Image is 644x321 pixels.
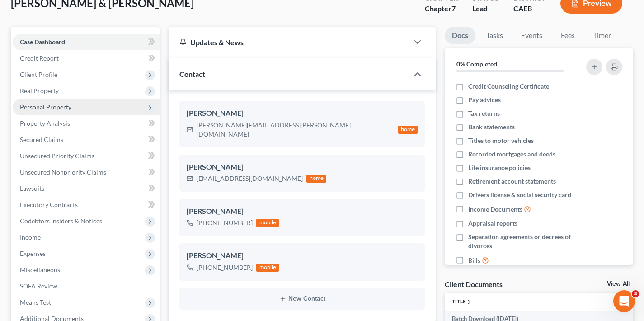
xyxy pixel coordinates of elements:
span: Credit Report [20,54,59,62]
span: Case Dashboard [20,38,65,46]
div: [PERSON_NAME][EMAIL_ADDRESS][PERSON_NAME][DOMAIN_NAME] [197,121,395,139]
a: Tasks [479,27,510,44]
span: Expenses [20,250,46,257]
a: Lawsuits [13,180,160,197]
div: [PHONE_NUMBER] [197,218,253,227]
span: Bills [468,256,480,265]
span: Miscellaneous [20,266,60,274]
div: [EMAIL_ADDRESS][DOMAIN_NAME] [197,174,303,183]
div: Lead [472,4,499,14]
div: mobile [256,264,279,272]
span: Titles to motor vehicles [468,136,534,145]
div: [PERSON_NAME] [187,250,418,261]
div: CAEB [513,4,546,14]
span: Income Documents [468,205,522,214]
div: Updates & News [179,38,398,47]
span: Client Profile [20,71,57,78]
a: Executory Contracts [13,197,160,213]
a: Unsecured Priority Claims [13,148,160,164]
span: Codebtors Insiders & Notices [20,217,102,225]
span: Contact [179,70,205,78]
span: Credit Counseling Certificate [468,82,549,91]
span: Lawsuits [20,184,44,192]
a: Events [514,27,550,44]
span: Real Property [20,87,59,94]
a: SOFA Review [13,278,160,294]
span: Life insurance policies [468,163,531,172]
span: Tax returns [468,109,500,118]
iframe: Intercom live chat [613,290,635,312]
span: 7 [451,4,456,13]
span: 3 [632,290,639,297]
a: Property Analysis [13,115,160,132]
div: home [398,126,418,134]
span: Appraisal reports [468,219,517,228]
button: New Contact [187,295,418,302]
i: unfold_more [466,299,471,305]
span: Personal Property [20,103,71,111]
a: Timer [586,27,618,44]
span: Pay advices [468,95,501,104]
div: mobile [256,219,279,227]
a: Credit Report [13,50,160,66]
span: Executory Contracts [20,201,78,208]
a: Fees [553,27,582,44]
strong: 0% Completed [456,60,497,68]
div: Chapter [425,4,458,14]
span: Retirement account statements [468,177,556,186]
a: Unsecured Nonpriority Claims [13,164,160,180]
span: Separation agreements or decrees of divorces [468,232,578,250]
div: [PHONE_NUMBER] [197,263,253,272]
div: [PERSON_NAME] [187,162,418,173]
span: Bank statements [468,123,515,132]
span: Property Analysis [20,119,70,127]
a: Secured Claims [13,132,160,148]
a: Titleunfold_more [452,298,471,305]
div: [PERSON_NAME] [187,206,418,217]
span: SOFA Review [20,282,57,290]
a: View All [607,281,630,287]
span: Means Test [20,298,51,306]
div: home [306,175,326,183]
span: Unsecured Priority Claims [20,152,94,160]
span: Income [20,233,41,241]
span: Secured Claims [20,136,63,143]
div: [PERSON_NAME] [187,108,418,119]
span: Drivers license & social security card [468,190,571,199]
div: Client Documents [445,279,503,289]
span: Recorded mortgages and deeds [468,150,555,159]
a: Docs [445,27,475,44]
span: Unsecured Nonpriority Claims [20,168,106,176]
a: Case Dashboard [13,34,160,50]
